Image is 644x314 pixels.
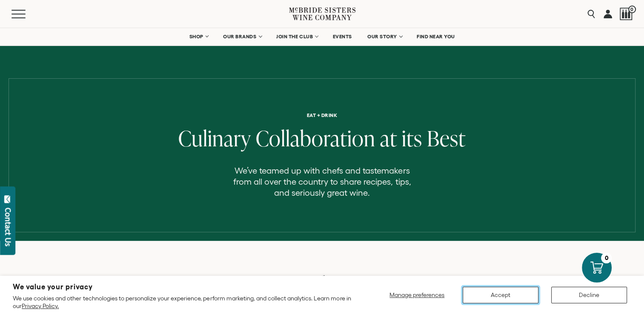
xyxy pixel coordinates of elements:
span: Manage preferences [389,291,444,298]
button: Manage preferences [384,287,450,303]
p: We use cookies and other technologies to personalize your experience, perform marketing, and coll... [13,294,353,310]
a: Privacy Policy. [22,303,59,309]
a: SHOP [183,28,213,45]
p: We’ve teamed up with chefs and tastemakers from all over the country to share recipes, tips, and ... [230,165,414,198]
button: Mobile Menu Trigger [11,10,42,18]
span: JOIN THE CLUB [276,34,313,40]
div: 0 [601,253,612,263]
span: at [380,123,397,153]
div: Contact Us [4,208,12,246]
a: EVENTS [327,28,358,45]
span: FIND NEAR YOU [417,34,455,40]
span: OUR STORY [367,34,397,40]
a: OUR BRANDS [218,28,266,45]
button: Accept [463,287,538,303]
a: FIND NEAR YOU [411,28,461,45]
span: Best [427,123,466,153]
span: Collaboration [256,123,375,153]
span: its [402,123,422,153]
span: 0 [628,6,636,13]
span: Culinary [178,123,251,153]
button: Decline [551,287,627,303]
a: JOIN THE CLUB [271,28,323,45]
span: EVENTS [333,34,352,40]
span: SHOP [189,34,203,40]
h2: We value your privacy [13,283,353,291]
span: OUR BRANDS [223,34,256,40]
a: OUR STORY [362,28,407,45]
